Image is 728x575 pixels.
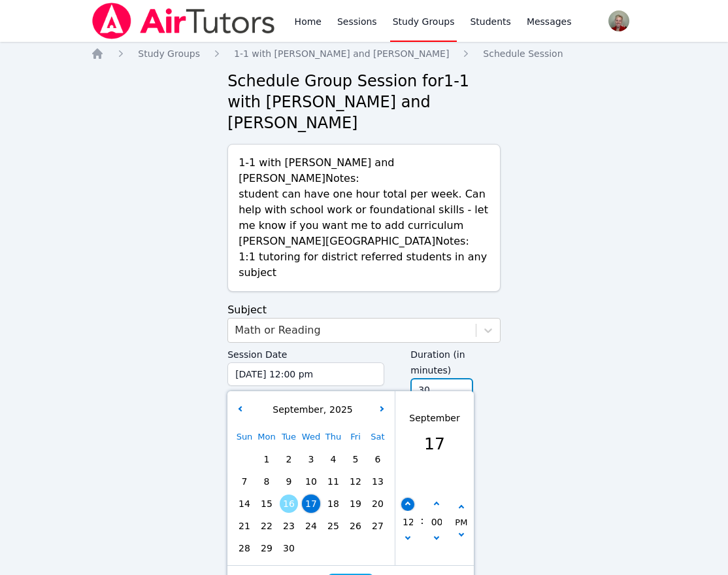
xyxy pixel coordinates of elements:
span: 5 [346,450,365,468]
span: 24 [302,517,320,535]
div: Wed [300,426,322,448]
div: Choose Thursday September 18 of 2025 [322,493,344,515]
div: Choose Friday September 12 of 2025 [344,470,367,493]
div: Choose Saturday October 04 of 2025 [367,537,389,559]
span: 1 [257,450,276,468]
div: 17 [409,432,459,457]
div: Choose Thursday September 25 of 2025 [322,515,344,537]
div: Choose Friday September 05 of 2025 [344,448,367,470]
div: Choose Saturday September 06 of 2025 [367,448,389,470]
div: Choose Monday September 01 of 2025 [256,448,278,470]
span: Messages [527,15,572,28]
span: 27 [369,517,387,535]
div: Choose Wednesday September 03 of 2025 [300,448,322,470]
div: Choose Friday September 26 of 2025 [344,515,367,537]
div: September [409,411,459,425]
span: [PERSON_NAME][GEOGRAPHIC_DATA] Notes: [239,235,469,247]
div: Choose Monday September 22 of 2025 [256,515,278,537]
span: 2 [280,450,298,468]
span: 3 [302,450,320,468]
span: 10 [302,472,320,491]
label: Subject [227,304,267,316]
div: Choose Saturday September 20 of 2025 [367,493,389,515]
span: 22 [257,517,276,535]
label: Duration (in minutes) [410,343,501,378]
span: 19 [346,495,365,513]
span: 17 [302,495,320,513]
div: Choose Monday September 15 of 2025 [256,493,278,515]
div: Choose Wednesday September 10 of 2025 [300,470,322,493]
div: Mon [256,426,278,448]
span: 28 [235,539,254,557]
span: 1-1 with [PERSON_NAME] and [PERSON_NAME] [234,48,449,59]
span: 16 [280,495,298,513]
span: 1-1 with [PERSON_NAME] and [PERSON_NAME] Notes: [239,156,394,184]
p: student can have one hour total per week. Can help with school work or foundational skills - let ... [239,186,489,234]
div: Choose Tuesday September 09 of 2025 [278,470,300,493]
div: Thu [322,426,344,448]
label: Session Date [227,343,384,362]
div: Sun [233,426,256,448]
span: 4 [324,450,342,468]
span: 26 [346,517,365,535]
span: Study Groups [138,48,200,59]
div: Choose Sunday September 14 of 2025 [233,493,256,515]
span: 11 [324,472,342,491]
span: 29 [257,539,276,557]
div: Choose Monday September 29 of 2025 [256,537,278,559]
div: Choose Sunday August 31 of 2025 [233,448,256,470]
div: Choose Tuesday September 02 of 2025 [278,448,300,470]
span: 2025 [326,404,353,415]
span: 21 [235,517,254,535]
div: Choose Thursday October 02 of 2025 [322,537,344,559]
p: 1:1 tutoring for district referred students in any subject [239,249,489,281]
div: Choose Friday September 19 of 2025 [344,493,367,515]
span: 15 [257,495,276,513]
div: , [269,403,352,417]
div: Choose Thursday September 04 of 2025 [322,448,344,470]
div: Fri [344,426,367,448]
div: Choose Wednesday September 17 of 2025 [300,493,322,515]
span: : [420,478,423,563]
span: September [269,404,323,415]
div: Choose Saturday September 27 of 2025 [367,515,389,537]
a: Schedule Session [483,47,563,60]
div: Tue [278,426,300,448]
div: Choose Wednesday September 24 of 2025 [300,515,322,537]
div: Choose Thursday September 11 of 2025 [322,470,344,493]
span: 13 [369,472,387,491]
h2: Schedule Group Session for 1-1 with [PERSON_NAME] and [PERSON_NAME] [227,71,501,133]
span: 7 [235,472,254,491]
div: Math or Reading [235,322,321,338]
div: PM [455,515,467,530]
div: Choose Saturday September 13 of 2025 [367,470,389,493]
div: Choose Tuesday September 23 of 2025 [278,515,300,537]
span: 25 [324,517,342,535]
a: 1-1 with [PERSON_NAME] and [PERSON_NAME] [234,47,449,60]
a: Study Groups [138,47,200,60]
div: Choose Tuesday September 30 of 2025 [278,537,300,559]
span: 23 [280,517,298,535]
span: 6 [369,450,387,468]
div: Choose Sunday September 28 of 2025 [233,537,256,559]
span: 30 [280,539,298,557]
span: 14 [235,495,254,513]
span: 18 [324,495,342,513]
div: Choose Monday September 08 of 2025 [256,470,278,493]
div: Choose Wednesday October 01 of 2025 [300,537,322,559]
nav: Breadcrumb [91,47,637,60]
div: Choose Sunday September 21 of 2025 [233,515,256,537]
div: Sat [367,426,389,448]
span: 9 [280,472,298,491]
div: Choose Sunday September 07 of 2025 [233,470,256,493]
span: Schedule Session [483,48,563,59]
span: 20 [369,495,387,513]
span: 12 [346,472,365,491]
div: Choose Friday October 03 of 2025 [344,537,367,559]
img: Air Tutors [91,3,276,39]
span: 8 [257,472,276,491]
div: Choose Tuesday September 16 of 2025 [278,493,300,515]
